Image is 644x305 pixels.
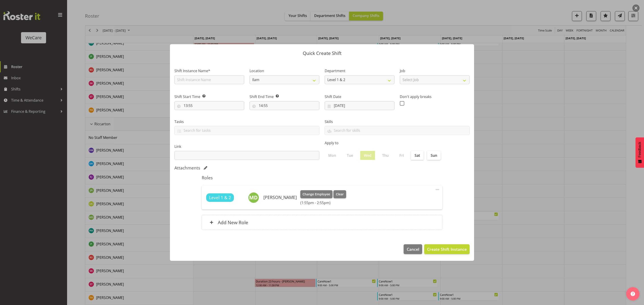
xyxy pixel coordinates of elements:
label: Link [174,144,319,149]
label: Sun [427,151,441,160]
input: Shift Instance Name [174,75,244,84]
h5: Roles [202,175,442,180]
label: Wed [360,151,375,160]
label: Job [400,68,470,73]
span: Clear [336,192,344,197]
h5: Attachments [174,165,200,171]
img: help-xxl-2.png [631,292,635,296]
label: Shift Instance Name* [174,68,244,73]
button: Feedback - Show survey [636,137,644,168]
label: Shift End Time [250,94,319,99]
label: Shift Date [325,94,394,99]
label: Tue [343,151,357,160]
label: Department [325,68,394,73]
button: Cancel [404,244,422,254]
button: Create Shift Instance [424,244,470,254]
label: Apply to [325,140,470,146]
h6: [PERSON_NAME] [263,195,297,200]
input: Click to select... [250,101,319,110]
label: Thu [379,151,392,160]
img: marie-claire-dickson-bakker11590.jpg [248,192,259,203]
span: Cancel [407,246,419,252]
span: Create Shift Instance [427,246,467,252]
h6: (1:55pm - 2:55pm) [300,201,346,205]
label: Mon [325,151,340,160]
span: Level 1 & 2 [209,194,231,201]
button: Change Employee [300,190,333,198]
label: Skills [325,119,470,124]
label: Don't apply breaks [400,94,470,99]
input: Search for tasks [175,127,319,134]
label: Fri [396,151,407,160]
h6: Add New Role [218,219,248,225]
label: Location [250,68,319,73]
span: Feedback [638,142,642,157]
span: Change Employee [303,192,330,197]
input: Search for skills [325,127,469,134]
input: Click to select... [174,101,244,110]
button: Clear [333,190,346,198]
label: Sat [411,151,424,160]
label: Shift Start Time [174,94,244,99]
p: Quick Create Shift [174,51,470,56]
label: Tasks [174,119,319,124]
input: Click to select... [325,101,394,110]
